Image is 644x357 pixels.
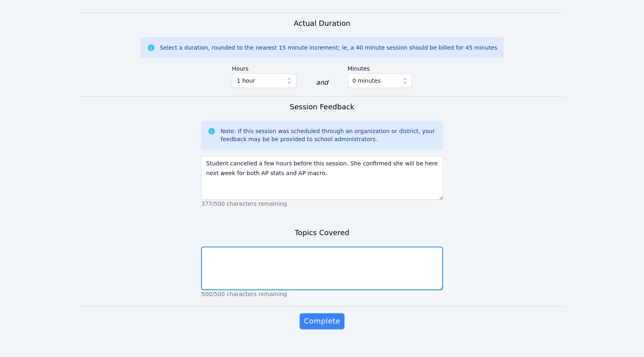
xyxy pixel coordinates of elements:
[160,44,497,52] div: Select a duration, rounded to the nearest 15 minute increment; ie, a 40 minute session should be ...
[348,61,412,73] label: Minutes
[201,200,443,208] p: 377/500 characters remaining
[304,315,340,327] span: Complete
[201,156,443,200] textarea: Student cancelled a few hours before this session. She confirmed she will be here next week for b...
[289,101,354,113] h3: Session Feedback
[201,290,443,298] p: 500/500 characters remaining
[295,227,349,238] h3: Topics Covered
[294,18,350,29] h3: Actual Duration
[220,127,436,143] div: Note: If this session was scheduled through an organization or district, your feedback may be be ...
[232,61,296,73] label: Hours
[300,313,344,329] button: Complete
[237,76,255,86] span: 1 hour
[232,73,296,88] button: 1 hour
[316,78,328,88] div: and
[348,73,412,88] button: 0 minutes
[352,76,381,86] span: 0 minutes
